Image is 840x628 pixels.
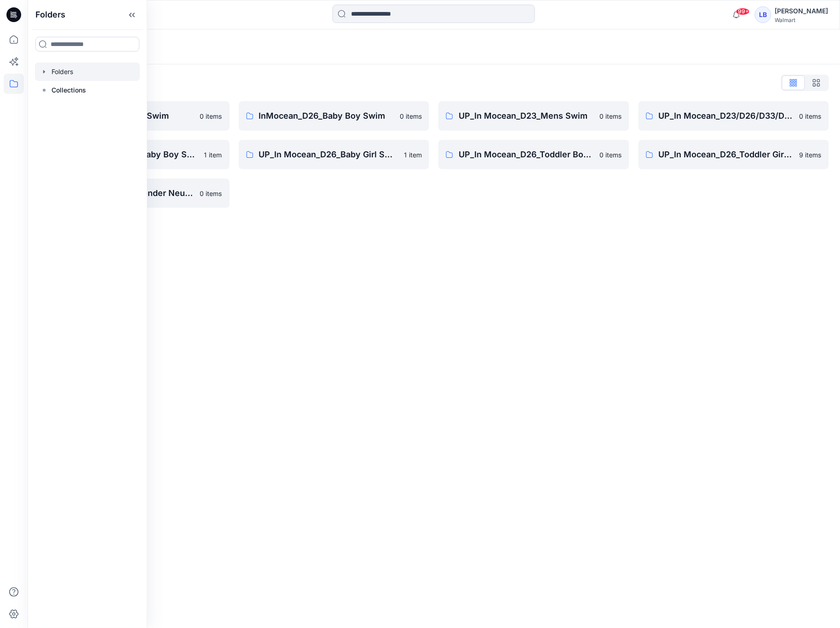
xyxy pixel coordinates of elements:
p: Collections [52,85,86,96]
p: InMocean_D26_Baby Boy Swim [259,109,395,122]
p: 0 items [200,111,222,121]
p: UP_In Mocean_D23_Mens Swim [459,109,594,122]
a: UP_In Mocean_D23_Mens Swim0 items [438,101,629,131]
div: [PERSON_NAME] [775,6,828,17]
p: UP_In Mocean_D26_Toddler Boy Swim [459,148,594,161]
p: UP_In Mocean_D23/D26/D33/D34_Family Swim [659,109,794,122]
div: LB [755,6,771,23]
div: Walmart [775,17,828,23]
span: 99+ [736,8,750,15]
p: 0 items [800,111,822,121]
p: 0 items [600,150,622,160]
p: 0 items [200,189,222,198]
a: InMocean_D26_Baby Boy Swim0 items [239,101,430,131]
a: UP_In Mocean_D23/D26/D33/D34_Family Swim0 items [639,101,829,131]
a: UP_In Mocean_D26_Baby Girl Swim1 item [239,140,430,169]
p: 1 item [404,150,422,160]
p: 0 items [400,111,422,121]
p: 0 items [600,111,622,121]
p: UP_In Mocean_D26_Toddler Girl Swim [659,148,794,161]
a: UP_In Mocean_D26_Toddler Girl Swim9 items [639,140,829,169]
a: UP_In Mocean_D26_Toddler Boy Swim0 items [438,140,629,169]
p: 1 item [204,150,222,160]
p: 9 items [800,150,822,160]
p: UP_In Mocean_D26_Baby Girl Swim [259,148,399,161]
